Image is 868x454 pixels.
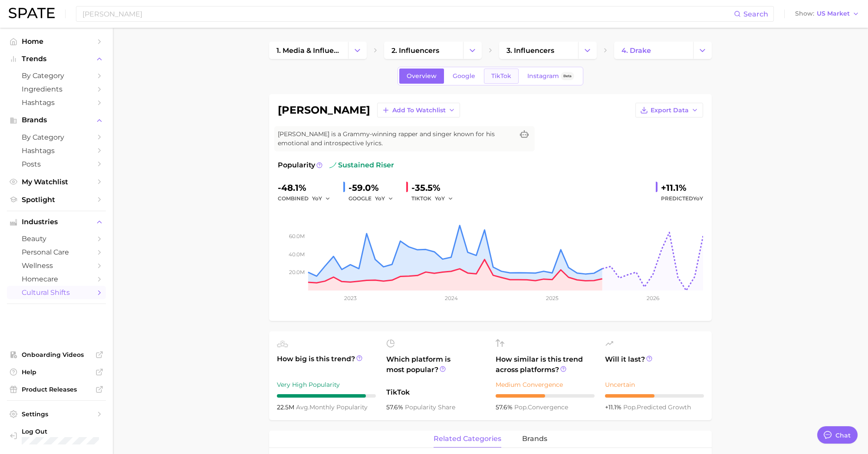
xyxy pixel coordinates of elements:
span: Log Out [22,428,99,435]
a: Ingredients [7,82,106,96]
span: YoY [693,195,703,202]
a: 3. influencers [499,42,578,59]
button: ShowUS Market [793,8,861,20]
span: Help [22,368,91,376]
span: Search [743,10,768,18]
button: Change Category [693,42,712,59]
tspan: 2025 [546,295,559,301]
input: Search here for a brand, industry, or ingredient [82,7,734,21]
a: beauty [7,232,106,245]
a: wellness [7,259,106,272]
button: Change Category [463,42,482,59]
button: Export Data [635,103,703,118]
div: -35.5% [411,181,459,195]
tspan: 2023 [344,295,357,301]
span: monthly popularity [296,403,368,411]
span: convergence [514,403,568,411]
button: Brands [7,114,106,127]
span: Show [795,11,814,16]
span: +11.1% [605,403,623,411]
span: by Category [22,133,91,141]
span: by Category [22,72,91,80]
a: Google [445,69,483,84]
span: Beta [563,72,572,80]
span: Spotlight [22,196,91,204]
span: Ingredients [22,85,91,93]
span: Hashtags [22,98,91,107]
span: brands [522,435,547,443]
span: sustained riser [329,160,394,170]
button: Industries [7,216,106,229]
div: 9 / 10 [277,394,376,398]
span: YoY [312,195,322,202]
div: Uncertain [605,379,704,390]
span: 4. drake [621,46,651,55]
span: Instagram [527,72,559,80]
span: related categories [434,435,501,443]
div: TIKTOK [411,193,459,204]
span: Brands [22,116,91,124]
img: SPATE [9,8,55,18]
span: cultural shifts [22,288,91,297]
a: Spotlight [7,193,106,206]
button: Change Category [578,42,597,59]
span: TikTok [491,72,511,80]
span: Google [453,72,475,80]
div: combined [278,193,336,204]
tspan: 2024 [445,295,458,301]
a: 1. media & influencers [269,42,348,59]
a: Overview [399,69,444,84]
a: personal care [7,245,106,259]
button: Trends [7,52,106,65]
span: US Market [817,11,850,16]
span: Home [22,37,91,46]
span: Onboarding Videos [22,351,91,359]
span: 57.6% [496,403,514,411]
span: 57.6% [386,403,405,411]
a: Onboarding Videos [7,348,106,361]
a: Product Releases [7,383,106,396]
a: 2. influencers [384,42,463,59]
div: -48.1% [278,181,336,195]
span: 1. media & influencers [276,46,341,55]
span: beauty [22,235,91,243]
a: Posts [7,157,106,171]
span: Trends [22,55,91,63]
span: homecare [22,275,91,283]
button: YoY [435,193,454,204]
button: YoY [375,193,394,204]
span: My Watchlist [22,178,91,186]
span: Predicted [661,193,703,204]
span: Hashtags [22,147,91,155]
span: YoY [375,195,385,202]
span: TikTok [386,387,485,398]
div: 5 / 10 [605,394,704,398]
span: 22.5m [277,403,296,411]
div: +11.1% [661,181,703,195]
a: Hashtags [7,96,106,109]
div: GOOGLE [349,193,399,204]
div: -59.0% [349,181,399,195]
div: Medium Convergence [496,379,595,390]
abbr: average [296,403,309,411]
a: homecare [7,272,106,286]
a: by Category [7,131,106,144]
span: Will it last? [605,354,704,375]
span: YoY [435,195,445,202]
span: How big is this trend? [277,354,376,375]
span: 2. influencers [391,46,439,55]
span: Which platform is most popular? [386,354,485,383]
a: My Watchlist [7,175,106,189]
a: 4. drake [614,42,693,59]
div: 5 / 10 [496,394,595,398]
span: Industries [22,218,91,226]
span: personal care [22,248,91,256]
span: Popularity [278,160,315,170]
span: Export Data [651,107,689,114]
span: Add to Watchlist [392,107,446,114]
span: Product Releases [22,385,91,393]
button: Change Category [348,42,367,59]
span: [PERSON_NAME] is a Grammy-winning rapper and singer known for his emotional and introspective lyr... [278,130,514,148]
a: Log out. Currently logged in with e-mail cfuentes@onscent.com. [7,425,106,447]
a: cultural shifts [7,286,106,299]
